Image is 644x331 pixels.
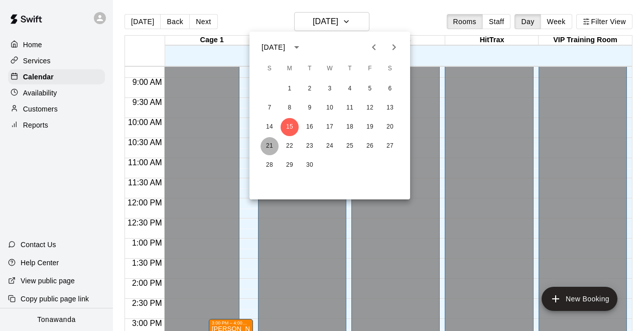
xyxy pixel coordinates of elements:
[364,37,384,57] button: Previous month
[381,99,399,117] button: 13
[381,80,399,98] button: 6
[261,156,279,174] button: 28
[361,137,379,155] button: 26
[261,99,279,117] button: 7
[281,59,299,79] span: Monday
[361,59,379,79] span: Friday
[381,118,399,136] button: 20
[262,42,285,53] div: [DATE]
[301,118,319,136] button: 16
[281,156,299,174] button: 29
[261,59,279,79] span: Sunday
[301,99,319,117] button: 9
[361,99,379,117] button: 12
[321,80,339,98] button: 3
[321,99,339,117] button: 10
[261,118,279,136] button: 14
[281,137,299,155] button: 22
[341,99,359,117] button: 11
[301,80,319,98] button: 2
[384,37,404,57] button: Next month
[301,156,319,174] button: 30
[321,137,339,155] button: 24
[281,80,299,98] button: 1
[381,59,399,79] span: Saturday
[281,118,299,136] button: 15
[301,59,319,79] span: Tuesday
[381,137,399,155] button: 27
[288,39,305,56] button: calendar view is open, switch to year view
[361,80,379,98] button: 5
[281,99,299,117] button: 8
[361,118,379,136] button: 19
[321,59,339,79] span: Wednesday
[341,118,359,136] button: 18
[341,80,359,98] button: 4
[261,137,279,155] button: 21
[321,118,339,136] button: 17
[341,59,359,79] span: Thursday
[341,137,359,155] button: 25
[301,137,319,155] button: 23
